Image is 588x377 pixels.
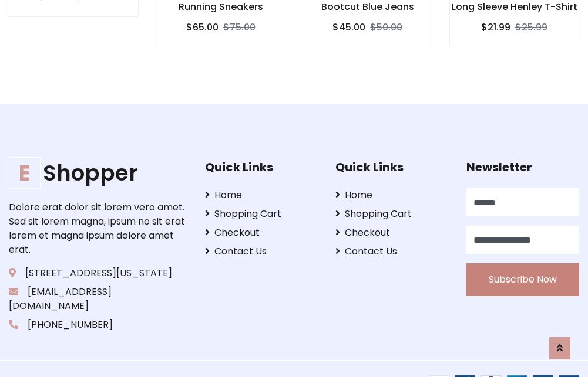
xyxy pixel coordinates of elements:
[335,207,448,221] a: Shopping Cart
[205,244,318,259] a: Contact Us
[9,157,41,189] span: E
[515,21,547,34] del: $25.99
[9,201,187,257] p: Dolore erat dolor sit lorem vero amet. Sed sit lorem magna, ipsum no sit erat lorem et magna ipsu...
[156,1,285,12] h6: Running Sneakers
[466,160,579,174] h5: Newsletter
[335,244,448,259] a: Contact Us
[205,226,318,240] a: Checkout
[335,160,448,174] h5: Quick Links
[223,21,256,34] del: $75.00
[332,22,365,33] h6: $45.00
[9,160,187,186] h1: Shopper
[205,207,318,221] a: Shopping Cart
[186,22,219,33] h6: $65.00
[205,160,318,174] h5: Quick Links
[303,1,432,12] h6: Bootcut Blue Jeans
[9,285,187,313] p: [EMAIL_ADDRESS][DOMAIN_NAME]
[335,226,448,240] a: Checkout
[450,1,579,12] h6: Long Sleeve Henley T-Shirt
[9,160,187,186] a: EShopper
[205,188,318,202] a: Home
[9,318,187,332] p: [PHONE_NUMBER]
[335,188,448,202] a: Home
[481,22,510,33] h6: $21.99
[9,266,187,280] p: [STREET_ADDRESS][US_STATE]
[370,21,402,34] del: $50.00
[466,263,579,296] button: Subscribe Now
